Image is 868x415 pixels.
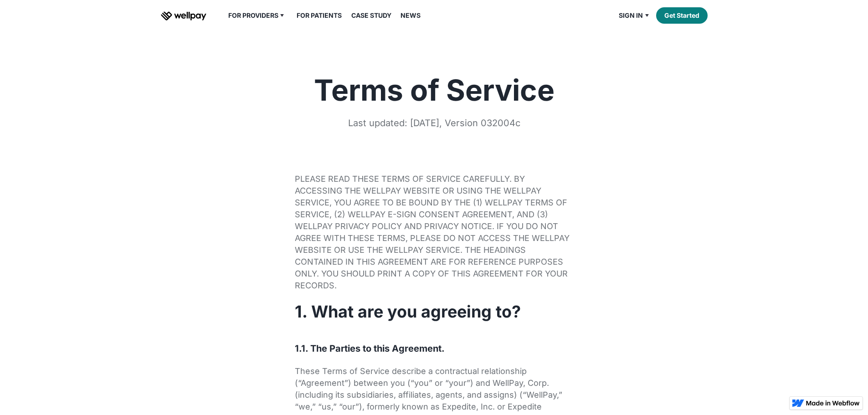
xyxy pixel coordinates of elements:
h4: 1.1. The Parties to this Agreement. [295,343,574,354]
div: Sign in [619,10,643,21]
a: home [161,10,206,21]
a: News [395,10,426,21]
p: PLEASE READ THESE TERMS OF SERVICE CAREFULLY. BY ACCESSING THE WELLPAY WEBSITE OR USING THE WELLP... [295,173,574,292]
a: Case Study [346,10,397,21]
div: For Providers [223,10,292,21]
div: Last updated: [DATE], Version 032004c [270,117,598,129]
div: Sign in [613,10,656,21]
a: For Patients [291,10,347,21]
a: Get Started [656,7,708,24]
div: For Providers [228,10,278,21]
img: Made in Webflow [806,400,860,406]
h1: Terms of Service [270,75,598,106]
h3: 1. What are you agreeing to? [295,302,574,321]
